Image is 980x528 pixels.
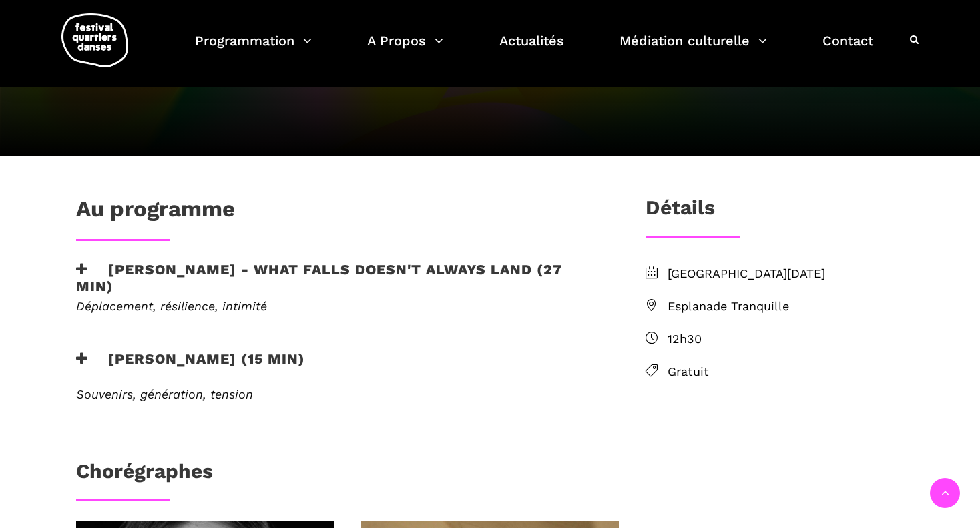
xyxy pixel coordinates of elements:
a: Médiation culturelle [620,29,767,69]
a: Actualités [499,29,564,69]
a: Contact [822,29,873,69]
h3: [PERSON_NAME] - What Falls Doesn't Always Land (27 min) [76,261,602,294]
h3: Chorégraphes [76,459,213,493]
img: logo-fqd-med [61,13,128,67]
h1: Au programme [76,196,235,229]
em: Souvenirs, génération, tension [76,387,253,401]
span: 12h30 [668,330,904,349]
span: Gratuit [668,362,904,382]
span: Esplanade Tranquille [668,297,904,316]
a: A Propos [367,29,443,69]
h3: [PERSON_NAME] (15 min) [76,350,305,384]
span: [GEOGRAPHIC_DATA][DATE] [668,264,904,284]
h3: Détails [646,196,715,229]
em: Déplacement, résilience, intimité [76,299,267,313]
a: Programmation [195,29,312,69]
